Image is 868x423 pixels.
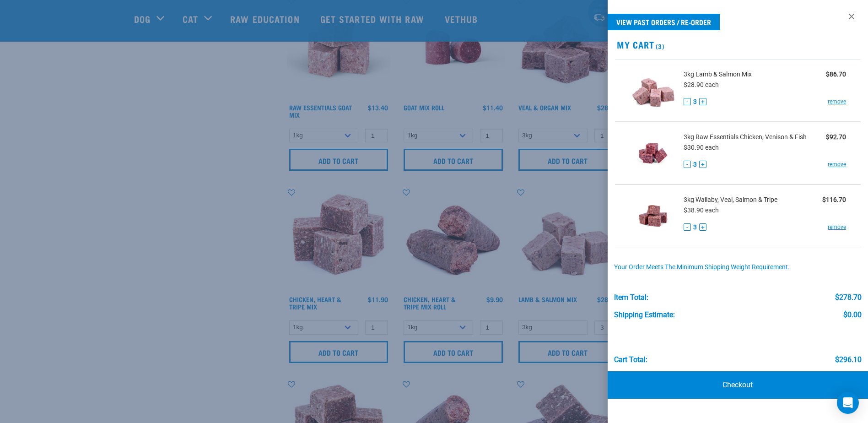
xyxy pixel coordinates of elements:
[826,70,846,78] strong: $86.70
[614,264,862,271] div: Your order meets the minimum shipping weight requirement.
[608,14,720,30] a: View past orders / re-order
[835,293,862,302] div: $278.70
[684,81,719,88] span: $28.90 each
[630,130,677,177] img: Raw Essentials Chicken, Venison & Fish
[654,44,665,48] span: (3)
[608,39,868,50] h2: My Cart
[684,132,807,142] span: 3kg Raw Essentials Chicken, Venison & Fish
[684,70,752,79] span: 3kg Lamb & Salmon Mix
[828,160,846,168] a: remove
[614,356,647,364] div: Cart total:
[822,196,846,203] strong: $116.70
[684,195,777,205] span: 3kg Wallaby, Veal, Salmon & Tripe
[630,192,677,239] img: Wallaby, Veal, Salmon & Tripe
[843,311,862,319] div: $0.00
[684,223,691,231] button: -
[608,371,868,399] a: Checkout
[828,223,846,231] a: remove
[826,133,846,141] strong: $92.70
[684,206,719,214] span: $38.90 each
[828,98,846,106] a: remove
[684,161,691,168] button: -
[693,97,697,107] span: 3
[837,392,859,414] div: Open Intercom Messenger
[614,311,675,319] div: Shipping Estimate:
[684,144,719,151] span: $30.90 each
[699,223,706,231] button: +
[699,98,706,105] button: +
[835,356,862,364] div: $296.10
[699,161,706,168] button: +
[630,67,677,114] img: Lamb & Salmon Mix
[684,98,691,105] button: -
[614,293,648,302] div: Item Total:
[693,160,697,169] span: 3
[693,222,697,232] span: 3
